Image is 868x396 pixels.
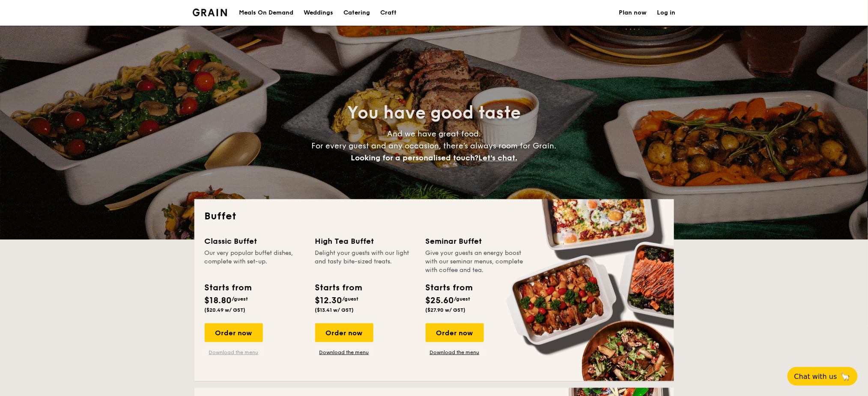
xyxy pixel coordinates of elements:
div: Classic Buffet [205,235,305,247]
span: And we have great food. For every guest and any occasion, there’s always room for Grain. [312,129,557,163]
span: $12.30 [315,296,343,306]
a: Download the menu [426,349,484,356]
span: 🦙 [841,372,851,381]
span: Chat with us [794,372,837,381]
div: Seminar Buffet [426,235,526,247]
div: Starts from [426,281,472,294]
a: Download the menu [205,349,263,356]
span: Let's chat. [478,153,517,163]
span: $25.60 [426,296,454,306]
div: High Tea Buffet [315,235,415,247]
a: Logotype [193,9,227,16]
div: Order now [205,323,263,342]
img: Grain [193,9,227,16]
div: Starts from [205,281,251,294]
span: ($20.49 w/ GST) [205,307,246,313]
span: $18.80 [205,296,232,306]
span: /guest [343,296,359,302]
span: ($13.41 w/ GST) [315,307,354,313]
a: Download the menu [315,349,373,356]
span: /guest [454,296,471,302]
div: Starts from [315,281,362,294]
div: Order now [426,323,484,342]
div: Give your guests an energy boost with our seminar menus, complete with coffee and tea. [426,249,526,275]
button: Chat with us🦙 [787,367,858,386]
div: Delight your guests with our light and tasty bite-sized treats. [315,249,415,275]
span: ($27.90 w/ GST) [426,307,466,313]
span: /guest [232,296,248,302]
span: You have good taste [347,103,521,123]
div: Our very popular buffet dishes, complete with set-up. [205,249,305,275]
span: Looking for a personalised touch? [351,153,478,163]
div: Order now [315,323,373,342]
h2: Buffet [205,210,664,223]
